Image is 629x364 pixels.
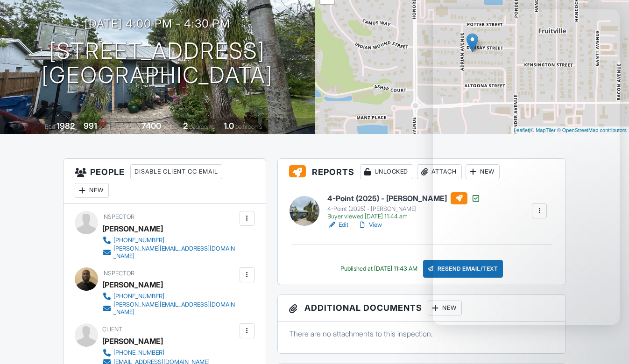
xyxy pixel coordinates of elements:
div: Resend Email/Text [423,260,503,278]
a: [PHONE_NUMBER] [102,236,237,245]
span: Inspector [102,270,134,277]
div: 7400 [141,121,161,131]
span: sq.ft. [163,123,174,130]
span: Inspector [102,213,134,220]
a: [PHONE_NUMBER] [102,348,210,357]
h1: [STREET_ADDRESS] [GEOGRAPHIC_DATA] [42,39,273,88]
a: Edit [327,220,348,230]
h3: [DATE] 4:00 pm - 4:30 pm [85,17,230,30]
div: 991 [84,121,97,131]
span: bathrooms [235,123,262,130]
div: [PERSON_NAME] [102,222,163,236]
div: [PHONE_NUMBER] [113,349,164,357]
div: Buyer viewed [DATE] 11:44 am [327,213,481,220]
div: Unlocked [360,164,413,179]
iframe: Intercom live chat [597,332,620,355]
span: Built [45,123,55,130]
a: [PERSON_NAME][EMAIL_ADDRESS][DOMAIN_NAME] [102,301,237,316]
div: [PHONE_NUMBER] [113,293,164,300]
a: View [358,220,382,230]
div: Published at [DATE] 11:43 AM [340,265,417,273]
a: [PERSON_NAME][EMAIL_ADDRESS][DOMAIN_NAME] [102,245,237,260]
h3: Additional Documents [278,295,566,322]
h3: Reports [278,159,566,185]
div: Disable Client CC Email [130,164,222,179]
div: 1.0 [224,121,234,131]
div: 2 [183,121,188,131]
a: 4-Point (2025) - [PERSON_NAME] 4-Point (2025) - [PERSON_NAME] Buyer viewed [DATE] 11:44 am [327,192,481,220]
a: [PHONE_NUMBER] [102,292,237,301]
p: There are no attachments to this inspection. [289,329,555,339]
span: Lot Size [120,123,140,130]
span: sq. ft. [99,123,112,130]
div: [PERSON_NAME] [102,334,163,348]
h3: People [64,159,266,204]
div: [PHONE_NUMBER] [113,237,164,244]
div: [PERSON_NAME][EMAIL_ADDRESS][DOMAIN_NAME] [113,301,237,316]
h6: 4-Point (2025) - [PERSON_NAME] [327,192,481,204]
div: 1982 [57,121,75,131]
div: 4-Point (2025) - [PERSON_NAME] [327,205,481,213]
div: [PERSON_NAME] [102,278,163,292]
div: New [75,183,109,198]
span: bedrooms [189,123,215,130]
div: Attach [417,164,462,179]
iframe: Intercom live chat [433,9,620,325]
div: New [428,301,462,315]
div: [PERSON_NAME][EMAIL_ADDRESS][DOMAIN_NAME] [113,245,237,260]
span: Client [102,326,122,333]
